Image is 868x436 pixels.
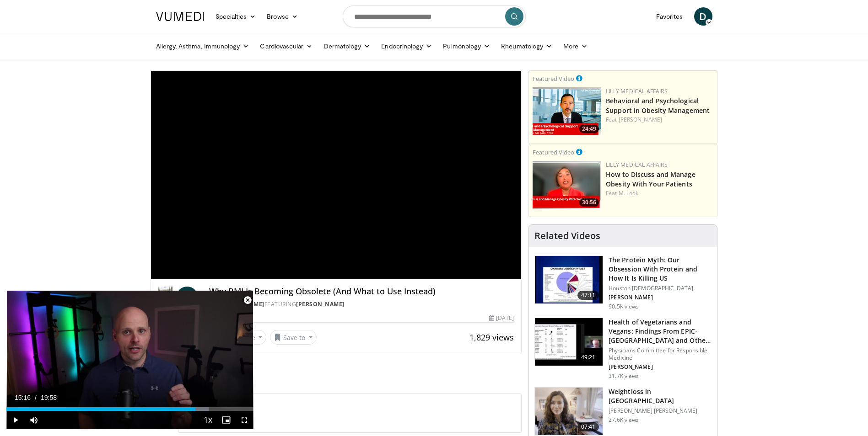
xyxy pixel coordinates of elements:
video-js: Video Player [6,291,253,430]
p: Houston [DEMOGRAPHIC_DATA] [609,285,712,292]
span: Comments 7 [151,374,522,386]
small: Featured Video [533,74,574,83]
p: 31.7K views [609,372,639,380]
button: Play [6,411,25,429]
a: Specialties [210,7,262,26]
span: 47:11 [577,291,599,300]
div: Feat. [606,189,713,197]
img: b7b8b05e-5021-418b-a89a-60a270e7cf82.150x105_q85_crop-smart_upscale.jpg [535,256,603,303]
a: Rheumatology [496,37,558,55]
p: 90.5K views [609,303,639,310]
button: Mute [25,411,43,429]
h3: Health of Vegetarians and Vegans: Findings From EPIC-[GEOGRAPHIC_DATA] and Othe… [609,318,712,345]
img: c98a6a29-1ea0-4bd5-8cf5-4d1e188984a7.png.150x105_q85_crop-smart_upscale.png [533,161,601,209]
p: [PERSON_NAME] [609,294,712,301]
span: / [35,394,37,401]
span: 15:16 [15,394,31,401]
span: 1,829 views [469,332,514,343]
img: 9983fed1-7565-45be-8934-aef1103ce6e2.150x105_q85_crop-smart_upscale.jpg [535,388,603,435]
p: [PERSON_NAME] [609,363,712,371]
div: Feat. [606,116,713,124]
a: More [558,37,593,55]
p: [PERSON_NAME] [PERSON_NAME] [609,407,712,415]
a: Pulmonology [437,37,496,55]
span: 07:41 [577,422,599,431]
span: 19:58 [41,394,57,401]
a: [PERSON_NAME] [296,300,345,308]
h4: Why BMI Is Becoming Obsolete (And What to Use Instead) [209,287,514,297]
p: 27.6K views [609,416,639,424]
a: Dermatology [318,37,376,55]
a: Cardiovascular [254,37,318,55]
a: M. Look [619,189,639,197]
h3: The Protein Myth: Our Obsession With Protein and How It Is Killing US [609,255,712,283]
a: [PERSON_NAME] [619,116,662,123]
img: VuMedi Logo [156,12,205,21]
button: Enable picture-in-picture mode [217,411,235,429]
img: Dr. Jordan Rennicke [158,287,173,308]
button: Close [238,291,257,310]
a: Browse [261,7,303,26]
a: 24:49 [533,87,601,135]
h4: Related Videos [534,230,600,241]
a: 30:56 [533,161,601,209]
span: 30:56 [579,198,599,207]
a: D [694,7,712,26]
button: Playback Rate [199,411,217,429]
button: Save to [270,330,317,345]
span: 49:21 [577,353,599,362]
a: J [176,287,198,308]
a: 49:21 Health of Vegetarians and Vegans: Findings From EPIC-[GEOGRAPHIC_DATA] and Othe… Physicians... [534,318,712,380]
h3: Weightloss in [GEOGRAPHIC_DATA] [609,387,712,405]
a: 07:41 Weightloss in [GEOGRAPHIC_DATA] [PERSON_NAME] [PERSON_NAME] 27.6K views [534,387,712,436]
a: How to Discuss and Manage Obesity With Your Patients [606,170,695,188]
img: ba3304f6-7838-4e41-9c0f-2e31ebde6754.png.150x105_q85_crop-smart_upscale.png [533,87,601,135]
div: [DATE] [489,314,514,322]
a: Allergy, Asthma, Immunology [151,37,255,55]
a: Lilly Medical Affairs [606,87,668,95]
p: Physicians Committee for Responsible Medicine [609,347,712,362]
span: 24:49 [579,125,599,133]
small: Featured Video [533,148,574,156]
input: Search topics, interventions [343,5,526,27]
a: Endocrinology [376,37,437,55]
a: Favorites [651,7,689,26]
a: 47:11 The Protein Myth: Our Obsession With Protein and How It Is Killing US Houston [DEMOGRAPHIC_... [534,255,712,310]
img: 606f2b51-b844-428b-aa21-8c0c72d5a896.150x105_q85_crop-smart_upscale.jpg [535,318,603,366]
a: Lilly Medical Affairs [606,161,668,169]
button: Fullscreen [235,411,253,429]
a: Behavioral and Psychological Support in Obesity Management [606,96,710,115]
div: By FEATURING [209,300,514,308]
